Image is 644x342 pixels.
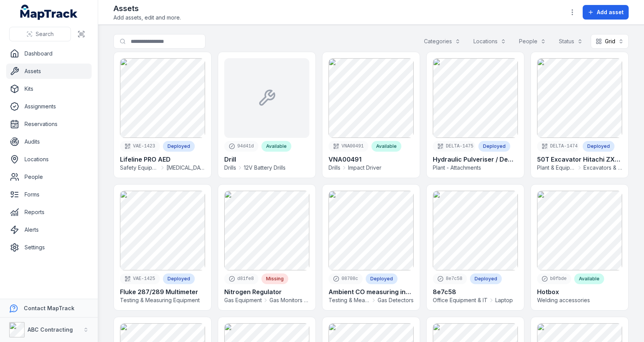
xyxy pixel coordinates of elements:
a: Assignments [6,99,92,114]
strong: ABC Contracting [28,326,73,333]
a: MapTrack [20,5,78,20]
a: People [6,169,92,185]
span: Search [36,30,54,38]
a: Forms [6,187,92,202]
button: People [514,34,551,49]
span: Add asset [597,8,624,16]
button: Categories [419,34,465,49]
a: Alerts [6,222,92,237]
a: Settings [6,240,92,255]
strong: Contact MapTrack [24,305,74,311]
a: Reports [6,205,92,220]
a: Kits [6,81,92,97]
a: Audits [6,134,92,149]
span: Add assets, edit and more. [113,14,181,21]
button: Grid [591,34,629,49]
h2: Assets [113,3,181,14]
a: Dashboard [6,46,92,61]
button: Locations [468,34,511,49]
button: Status [554,34,588,49]
a: Locations [6,152,92,167]
button: Add asset [583,5,629,20]
a: Assets [6,64,92,79]
a: Reservations [6,116,92,132]
button: Search [9,27,71,41]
